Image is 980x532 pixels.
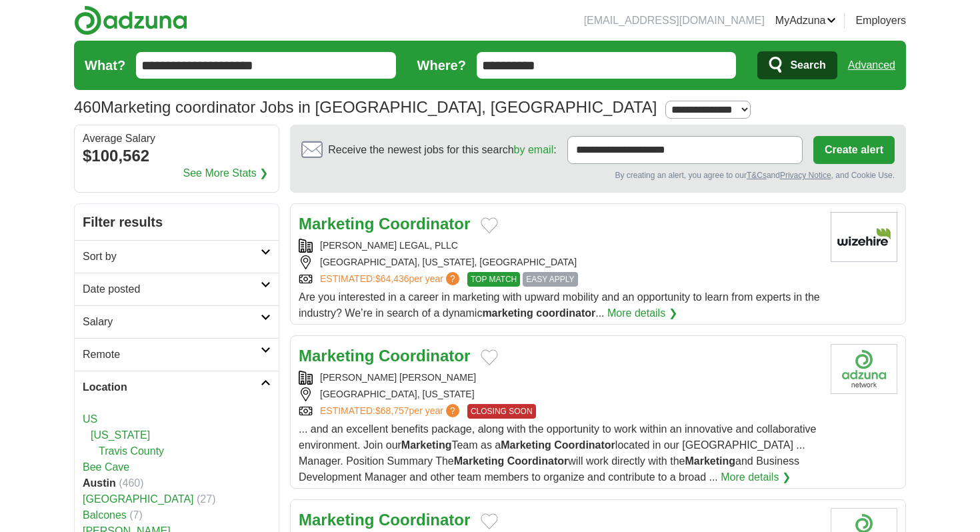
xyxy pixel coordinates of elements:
[467,404,536,419] span: CLOSING SOON
[790,52,825,79] span: Search
[83,413,97,425] a: US
[417,55,466,75] label: Where?
[74,5,187,35] img: Adzuna logo
[375,405,409,416] span: $68,757
[83,133,271,144] div: Average Salary
[501,439,551,451] strong: Marketing
[554,439,615,451] strong: Coordinator
[482,307,533,319] strong: marketing
[83,314,261,330] h2: Salary
[299,387,820,401] div: [GEOGRAPHIC_DATA], [US_STATE]
[99,445,164,457] a: Travis County
[848,52,895,79] a: Advanced
[299,347,470,365] a: Marketing Coordinator
[75,273,279,305] a: Date posted
[299,291,820,319] span: Are you interested in a career in marketing with upward mobility and an opportunity to learn from...
[85,55,125,75] label: What?
[379,215,470,233] strong: Coordinator
[855,13,906,29] a: Employers
[83,493,194,505] a: [GEOGRAPHIC_DATA]
[379,511,470,529] strong: Coordinator
[83,281,261,297] h2: Date posted
[467,272,520,287] span: TOP MATCH
[83,379,261,395] h2: Location
[83,509,127,521] a: Balcones
[831,344,897,394] img: Company logo
[299,215,374,233] strong: Marketing
[299,511,470,529] a: Marketing Coordinator
[75,240,279,273] a: Sort by
[83,477,116,489] strong: Austin
[507,455,569,467] strong: Coordinator
[299,371,820,385] div: [PERSON_NAME] [PERSON_NAME]
[780,171,831,180] a: Privacy Notice
[83,144,271,168] div: $100,562
[481,217,498,233] button: Add to favorite jobs
[299,255,820,269] div: [GEOGRAPHIC_DATA], [US_STATE], [GEOGRAPHIC_DATA]
[481,349,498,365] button: Add to favorite jobs
[83,249,261,265] h2: Sort by
[75,204,279,240] h2: Filter results
[91,429,150,441] a: [US_STATE]
[75,371,279,403] a: Location
[299,239,820,253] div: [PERSON_NAME] LEGAL, PLLC
[685,455,735,467] strong: Marketing
[183,165,269,181] a: See More Stats ❯
[299,511,374,529] strong: Marketing
[721,469,791,485] a: More details ❯
[536,307,595,319] strong: coordinator
[119,477,143,489] span: (460)
[446,404,459,417] span: ?
[481,513,498,529] button: Add to favorite jobs
[584,13,765,29] li: [EMAIL_ADDRESS][DOMAIN_NAME]
[75,305,279,338] a: Salary
[75,338,279,371] a: Remote
[446,272,459,285] span: ?
[379,347,470,365] strong: Coordinator
[401,439,452,451] strong: Marketing
[375,273,409,284] span: $64,436
[197,493,215,505] span: (27)
[299,423,816,483] span: ... and an excellent benefits package, along with the opportunity to work within an innovative an...
[454,455,505,467] strong: Marketing
[83,461,129,473] a: Bee Cave
[74,95,101,119] span: 460
[129,509,143,521] span: (7)
[320,404,462,419] a: ESTIMATED:$68,757per year?
[299,347,374,365] strong: Marketing
[299,215,470,233] a: Marketing Coordinator
[757,51,837,79] button: Search
[775,13,837,29] a: MyAdzuna
[831,212,897,262] img: Company logo
[301,169,895,181] div: By creating an alert, you agree to our and , and Cookie Use.
[523,272,577,287] span: EASY APPLY
[83,347,261,363] h2: Remote
[74,98,657,116] h1: Marketing coordinator Jobs in [GEOGRAPHIC_DATA], [GEOGRAPHIC_DATA]
[328,142,556,158] span: Receive the newest jobs for this search :
[607,305,677,321] a: More details ❯
[320,272,462,287] a: ESTIMATED:$64,436per year?
[813,136,895,164] button: Create alert
[747,171,767,180] a: T&Cs
[514,144,554,155] a: by email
